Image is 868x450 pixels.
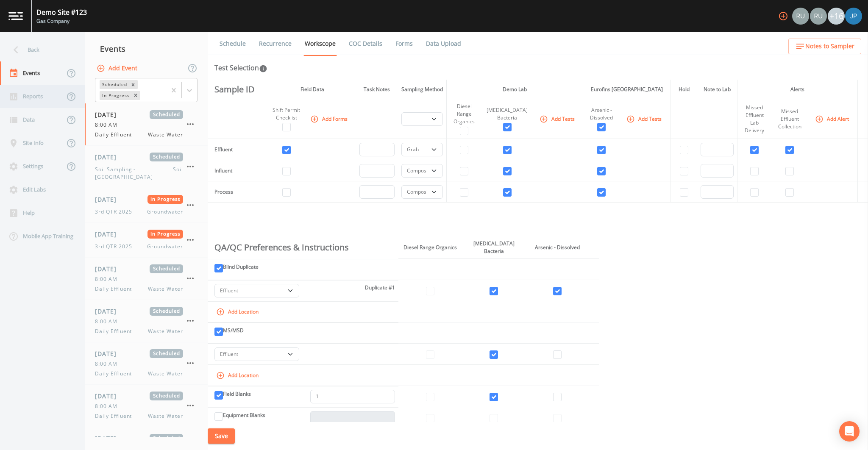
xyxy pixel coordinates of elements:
[85,300,208,342] a: [DATE]Scheduled8:00 AMDaily EffluentWaste Water
[587,106,616,122] div: Arsenic - Dissolved
[95,230,122,239] span: [DATE]
[95,412,137,420] span: Daily Effluent
[269,80,356,99] th: Field Data
[150,392,183,400] span: Scheduled
[85,223,208,258] a: [DATE]In Progress3rd QTR 2025Groundwater
[218,32,247,56] a: Schedule
[398,80,447,99] th: Sampling Method
[356,80,398,99] th: Task Notes
[128,80,138,89] div: Remove Scheduled
[150,153,183,161] span: Scheduled
[828,8,845,25] div: +16
[95,403,122,410] span: 8:00 AM
[85,342,208,385] a: [DATE]Scheduled8:00 AMDaily EffluentWaste Water
[258,32,293,56] a: Recurrence
[813,112,852,126] button: Add Alert
[810,8,827,25] div: Russell Schindler
[95,264,122,273] span: [DATE]
[95,131,137,139] span: Daily Effluent
[309,112,351,126] button: Add Forms
[214,369,262,382] button: Add Location
[95,166,173,181] span: Soil Sampling - [GEOGRAPHIC_DATA]
[150,434,183,443] span: Scheduled
[95,434,122,443] span: [DATE]
[208,280,398,301] td: Duplicate #1
[85,188,208,223] a: [DATE]In Progress3rd QTR 2025Groundwater
[85,103,208,146] a: [DATE]Scheduled8:00 AMDaily EffluentWaste Water
[303,32,337,56] a: Workscope
[223,411,265,419] label: Equipment Blanks
[85,38,208,59] div: Events
[771,99,808,139] th: Missed Effluent Collection
[147,243,183,250] span: Groundwater
[95,285,137,293] span: Daily Effluent
[214,63,267,73] div: Test Selection
[150,349,183,358] span: Scheduled
[208,139,261,160] td: Effluent
[173,166,183,181] span: Soil
[147,195,184,204] span: In Progress
[95,110,122,119] span: [DATE]
[446,80,583,99] th: Demo Lab
[737,80,858,99] th: Alerts
[148,370,183,378] span: Waste Water
[214,305,262,319] button: Add Location
[95,153,122,161] span: [DATE]
[150,110,183,119] span: Scheduled
[95,370,137,378] span: Daily Effluent
[150,307,183,316] span: Scheduled
[208,181,261,203] td: Process
[95,208,137,216] span: 3rd QTR 2025
[95,349,122,358] span: [DATE]
[95,195,122,204] span: [DATE]
[625,112,665,126] button: Add Tests
[148,131,183,139] span: Waste Water
[810,8,827,25] img: 87da16f8fb5521bff2dfdbd7bbd6e211
[398,236,462,259] th: Diesel Range Organics
[95,307,122,316] span: [DATE]
[208,428,235,444] button: Save
[223,390,251,398] label: Field Blanks
[147,208,183,216] span: Groundwater
[8,12,23,20] img: logo
[95,328,137,335] span: Daily Effluent
[845,8,862,25] img: 41241ef155101aa6d92a04480b0d0000
[223,263,259,271] label: Blind Duplicate
[85,385,208,427] a: [DATE]Scheduled8:00 AMDaily EffluentWaste Water
[737,99,771,139] th: Missed Effluent Lab Delivery
[788,39,861,54] button: Notes to Sampler
[348,32,384,56] a: COC Details
[100,80,128,89] div: Scheduled
[526,236,589,259] th: Arsenic - Dissolved
[485,106,529,122] div: [MEDICAL_DATA] Bacteria
[538,112,578,126] button: Add Tests
[208,80,261,99] th: Sample ID
[394,32,414,56] a: Forms
[805,41,854,52] span: Notes to Sampler
[450,103,479,125] div: Diesel Range Organics
[95,392,122,400] span: [DATE]
[36,7,87,17] div: Demo Site #123
[95,318,122,325] span: 8:00 AM
[148,285,183,293] span: Waste Water
[697,80,737,99] th: Note to Lab
[85,258,208,300] a: [DATE]Scheduled8:00 AMDaily EffluentWaste Water
[95,61,141,76] button: Add Event
[131,91,140,100] div: Remove In Progress
[148,328,183,335] span: Waste Water
[462,236,526,259] th: [MEDICAL_DATA] Bacteria
[147,230,184,239] span: In Progress
[100,91,131,100] div: In Progress
[670,80,697,99] th: Hold
[85,146,208,188] a: [DATE]ScheduledSoil Sampling - [GEOGRAPHIC_DATA]Soil
[95,360,122,368] span: 8:00 AM
[208,160,261,181] td: Influent
[839,421,860,442] div: Open Intercom Messenger
[425,32,462,56] a: Data Upload
[259,64,267,73] svg: In this section you'll be able to select the analytical test to run, based on the media type, and...
[792,8,810,25] div: Russell Schindler
[36,17,87,25] div: Gas Company
[583,80,670,99] th: Eurofins [GEOGRAPHIC_DATA]
[150,264,183,273] span: Scheduled
[95,121,122,129] span: 8:00 AM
